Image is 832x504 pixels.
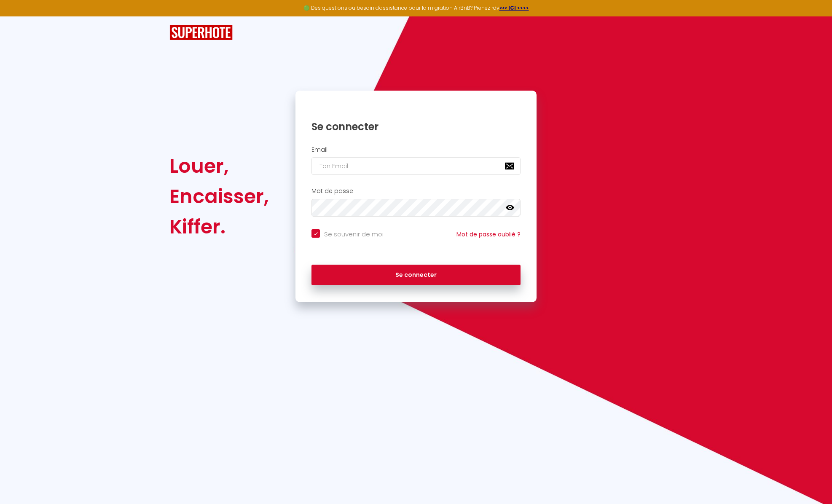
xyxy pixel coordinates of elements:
div: Kiffer. [169,212,269,242]
input: Ton Email [311,157,521,175]
img: SuperHote logo [169,25,233,40]
a: Mot de passe oublié ? [456,230,521,239]
h2: Email [311,146,521,153]
div: Louer, [169,151,269,181]
h2: Mot de passe [311,188,521,195]
div: Encaisser, [169,181,269,212]
h1: Se connecter [311,120,521,133]
button: Se connecter [311,265,521,286]
a: >>> ICI <<<< [499,4,529,11]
